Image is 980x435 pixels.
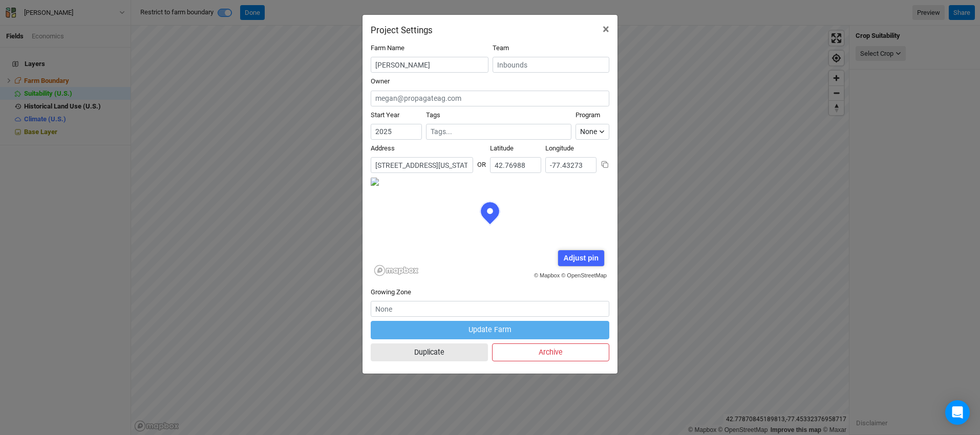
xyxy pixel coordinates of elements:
[594,15,617,43] button: Close
[371,77,390,86] label: Owner
[545,144,574,153] label: Longitude
[431,126,567,137] input: Tags...
[371,91,609,106] input: megan@propagateag.com
[371,124,422,140] input: Start Year
[561,272,607,278] a: © OpenStreetMap
[371,25,433,35] h2: Project Settings
[493,43,509,53] label: Team
[371,144,395,153] label: Address
[371,343,488,361] button: Duplicate
[558,250,604,266] div: Adjust pin
[426,111,440,120] label: Tags
[603,22,609,36] span: ×
[576,111,600,120] label: Program
[371,321,609,339] button: Update Farm
[490,144,514,153] label: Latitude
[477,152,486,169] div: OR
[371,301,609,317] input: None
[371,157,473,173] input: Address (123 James St...)
[493,57,609,73] input: Inbounds
[492,343,609,361] button: Archive
[371,57,488,73] input: Project/Farm Name
[374,265,419,276] a: Mapbox logo
[371,111,399,120] label: Start Year
[490,157,541,173] input: Latitude
[580,126,597,137] div: None
[945,400,970,425] div: Open Intercom Messenger
[601,160,609,169] button: Copy
[371,43,404,53] label: Farm Name
[534,272,560,278] a: © Mapbox
[371,288,411,297] label: Growing Zone
[545,157,596,173] input: Longitude
[576,124,609,140] button: None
